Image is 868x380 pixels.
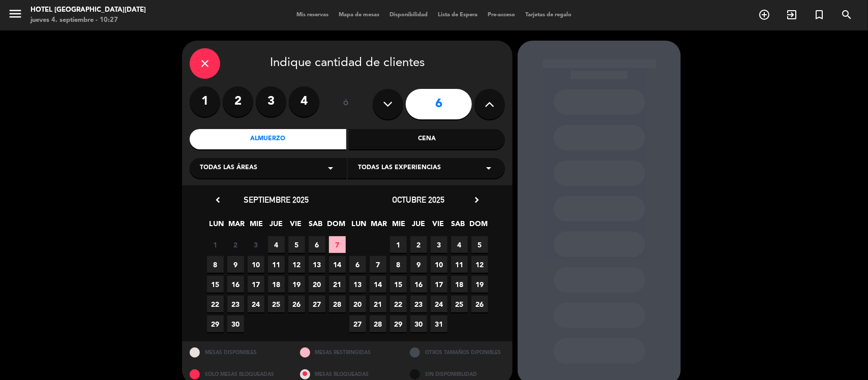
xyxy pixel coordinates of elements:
[288,256,305,273] span: 12
[292,341,403,363] div: MESAS RESTRINGIDAS
[520,12,577,18] span: Tarjetas de regalo
[330,86,363,122] div: ó
[248,218,265,235] span: MIE
[471,195,482,205] i: chevron_right
[370,315,386,332] span: 28
[433,12,483,18] span: Lista de Espera
[349,276,366,293] span: 13
[390,236,407,253] span: 1
[841,9,853,21] i: search
[390,276,407,293] span: 15
[431,236,447,253] span: 3
[213,195,223,205] i: chevron_left
[190,86,220,117] label: 1
[182,341,292,363] div: MESAS DISPONIBLES
[431,276,447,293] span: 17
[390,315,407,332] span: 29
[402,341,513,363] div: OTROS TAMAÑOS DIPONIBLES
[370,296,386,312] span: 21
[451,296,468,312] span: 25
[410,276,427,293] span: 16
[190,129,346,149] div: Almuerzo
[370,256,386,273] span: 7
[391,218,407,235] span: MIE
[470,218,487,235] span: DOM
[370,276,386,293] span: 14
[351,218,368,235] span: LUN
[208,218,225,235] span: LUN
[329,236,346,253] span: 7
[431,296,447,312] span: 24
[334,12,384,18] span: Mapa de mesas
[390,256,407,273] span: 8
[483,12,520,18] span: Pre-acceso
[268,276,285,293] span: 18
[451,276,468,293] span: 18
[309,256,325,273] span: 13
[450,218,467,235] span: SAB
[308,218,324,235] span: SAB
[207,276,224,293] span: 15
[8,6,23,25] button: menu
[410,296,427,312] span: 23
[349,129,505,149] div: Cena
[227,315,244,332] span: 30
[291,12,334,18] span: Mis reservas
[207,256,224,273] span: 8
[329,276,346,293] span: 21
[227,296,244,312] span: 23
[390,296,407,312] span: 22
[471,276,488,293] span: 19
[31,15,146,25] div: jueves 4. septiembre - 10:27
[451,236,468,253] span: 4
[393,195,445,205] span: octubre 2025
[349,315,366,332] span: 27
[190,48,505,79] div: Indique cantidad de clientes
[227,256,244,273] span: 9
[358,163,441,173] span: Todas las experiencias
[813,9,825,21] i: turned_in_not
[268,256,285,273] span: 11
[199,57,211,70] i: close
[207,296,224,312] span: 22
[410,218,427,235] span: JUE
[430,218,447,235] span: VIE
[268,236,285,253] span: 4
[451,256,468,273] span: 11
[786,9,798,21] i: exit_to_app
[289,86,319,117] label: 4
[256,86,286,117] label: 3
[309,296,325,312] span: 27
[758,9,770,21] i: add_circle_outline
[228,218,245,235] span: MAR
[248,256,264,273] span: 10
[327,218,344,235] span: DOM
[349,256,366,273] span: 6
[248,236,264,253] span: 3
[244,195,309,205] span: septiembre 2025
[349,296,366,312] span: 20
[288,236,305,253] span: 5
[431,256,447,273] span: 10
[200,163,257,173] span: Todas las áreas
[288,218,305,235] span: VIE
[410,315,427,332] span: 30
[483,162,495,174] i: arrow_drop_down
[268,218,285,235] span: JUE
[248,296,264,312] span: 24
[471,236,488,253] span: 5
[329,256,346,273] span: 14
[248,276,264,293] span: 17
[227,276,244,293] span: 16
[371,218,387,235] span: MAR
[324,162,337,174] i: arrow_drop_down
[471,296,488,312] span: 26
[410,236,427,253] span: 2
[227,236,244,253] span: 2
[223,86,253,117] label: 2
[309,236,325,253] span: 6
[288,296,305,312] span: 26
[8,6,23,21] i: menu
[288,276,305,293] span: 19
[31,5,146,15] div: Hotel [GEOGRAPHIC_DATA][DATE]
